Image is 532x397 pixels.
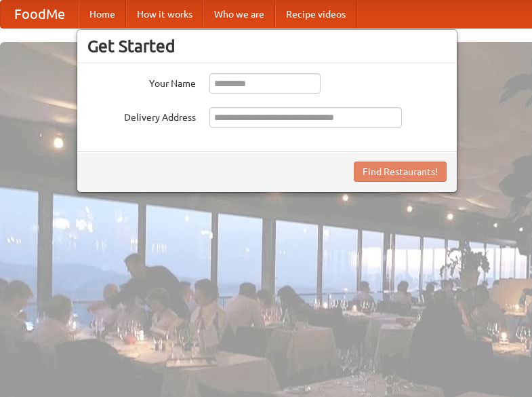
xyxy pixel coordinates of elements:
[1,1,79,28] a: FoodMe
[354,162,447,182] button: Find Restaurants!
[87,73,196,90] label: Your Name
[275,1,356,28] a: Recipe videos
[87,107,196,124] label: Delivery Address
[203,1,275,28] a: Who we are
[87,36,447,56] h3: Get Started
[79,1,126,28] a: Home
[126,1,203,28] a: How it works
